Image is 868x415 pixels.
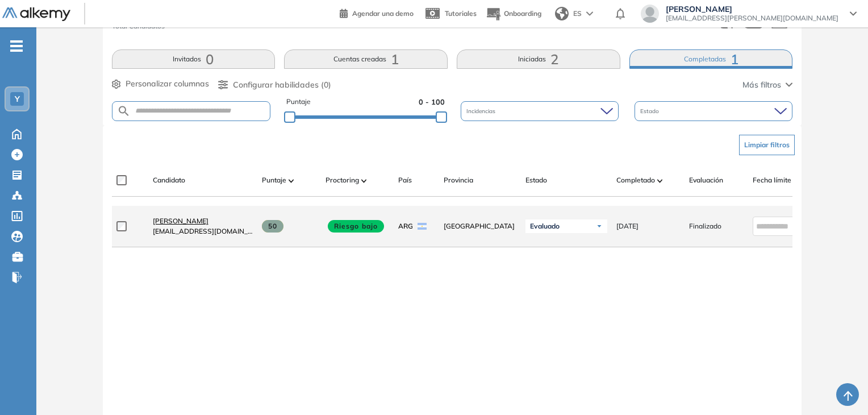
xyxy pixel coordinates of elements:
[112,49,276,69] button: Invitados0
[486,2,541,26] button: Onboarding
[15,94,20,103] span: Y
[286,97,311,107] span: Puntaje
[689,175,723,185] span: Evaluación
[153,175,185,185] span: Candidato
[398,175,412,185] span: País
[629,49,793,69] button: Completadas1
[218,79,331,91] button: Configurar habilidades (0)
[418,223,427,230] img: ARG
[444,221,516,231] span: [GEOGRAPHIC_DATA]
[153,226,253,236] span: [EMAIL_ADDRESS][DOMAIN_NAME]
[616,175,655,185] span: Completado
[657,179,663,182] img: [missing "en.ARROW_ALT" translation]
[461,101,619,121] div: Incidencias
[811,360,868,415] div: Widget de chat
[445,9,477,18] span: Tutoriales
[742,79,792,91] button: Más filtros
[640,107,661,115] span: Estado
[233,79,331,91] span: Configurar habilidades (0)
[742,79,781,91] span: Más filtros
[466,107,498,115] span: Incidencias
[525,175,547,185] span: Estado
[573,9,582,19] span: ES
[126,78,209,90] span: Personalizar columnas
[555,7,569,20] img: world
[262,175,286,185] span: Puntaje
[666,5,838,14] span: [PERSON_NAME]
[753,175,791,185] span: Fecha límite
[596,223,603,230] img: Ícono de flecha
[153,216,253,226] a: [PERSON_NAME]
[444,175,473,185] span: Provincia
[616,221,639,231] span: [DATE]
[325,175,359,185] span: Proctoring
[10,45,23,47] i: -
[2,7,70,22] img: Logo
[328,220,385,233] span: Riesgo bajo
[284,49,448,69] button: Cuentas creadas1
[289,179,294,182] img: [missing "en.ARROW_ALT" translation]
[739,135,795,155] button: Limpiar filtros
[666,14,838,23] span: [EMAIL_ADDRESS][PERSON_NAME][DOMAIN_NAME]
[689,221,721,231] span: Finalizado
[398,221,413,231] span: ARG
[352,9,414,18] span: Agendar una demo
[340,6,414,19] a: Agendar una demo
[117,104,131,118] img: SEARCH_ALT
[262,220,284,233] span: 50
[635,101,792,121] div: Estado
[811,360,868,415] iframe: Chat Widget
[361,179,367,182] img: [missing "en.ARROW_ALT" translation]
[530,222,560,231] span: Evaluado
[419,97,445,107] span: 0 - 100
[586,11,593,16] img: arrow
[504,9,541,18] span: Onboarding
[153,217,208,225] span: [PERSON_NAME]
[457,49,620,69] button: Iniciadas2
[112,78,209,90] button: Personalizar columnas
